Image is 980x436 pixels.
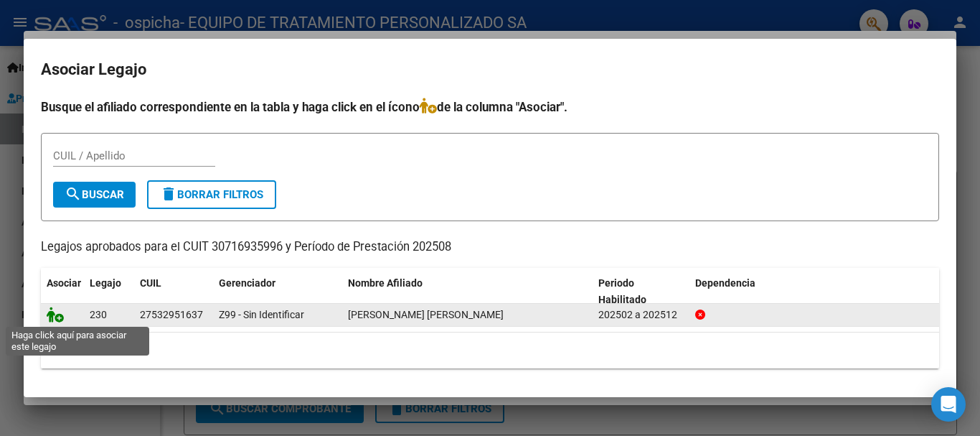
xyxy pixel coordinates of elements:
mat-icon: search [65,185,82,203]
span: 230 [90,309,107,320]
button: Buscar [53,182,136,208]
datatable-header-cell: CUIL [134,268,213,315]
span: CUIL [140,277,161,289]
p: Legajos aprobados para el CUIT 30716935996 y Período de Prestación 202508 [41,238,939,256]
datatable-header-cell: Legajo [84,268,134,315]
span: Dependencia [695,277,755,289]
div: 1 registros [41,333,939,368]
h4: Busque el afiliado correspondiente en la tabla y haga click en el ícono de la columna "Asociar". [41,98,939,116]
mat-icon: delete [160,185,177,203]
span: Legajo [90,277,121,289]
span: Borrar Filtros [160,188,263,201]
button: Borrar Filtros [147,180,276,209]
div: 27532951637 [140,307,203,323]
span: Z99 - Sin Identificar [219,309,304,320]
span: Nombre Afiliado [348,277,423,289]
span: CHAMORRO ALMA NICOLE [348,309,504,320]
div: 202502 a 202512 [598,307,684,323]
span: Periodo Habilitado [598,277,646,305]
h2: Asociar Legajo [41,56,939,83]
span: Gerenciador [219,277,275,289]
div: Open Intercom Messenger [931,387,966,422]
datatable-header-cell: Dependencia [689,268,940,315]
datatable-header-cell: Periodo Habilitado [593,268,689,315]
span: Buscar [65,188,124,201]
datatable-header-cell: Asociar [41,268,84,315]
datatable-header-cell: Nombre Afiliado [342,268,593,315]
datatable-header-cell: Gerenciador [213,268,342,315]
span: Asociar [47,277,81,289]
